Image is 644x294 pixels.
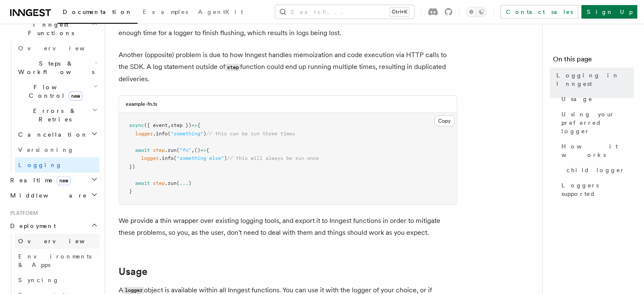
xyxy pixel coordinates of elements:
span: Deployment [7,222,56,230]
span: ) [188,180,191,186]
a: Usage [558,91,634,107]
span: "something" [171,131,203,137]
span: async [129,122,144,128]
span: step [153,147,165,153]
span: Loggers supported [561,181,634,198]
span: Steps & Workflows [15,59,94,76]
span: await [135,180,150,186]
button: Errors & Retries [15,103,100,127]
span: => [191,122,197,128]
span: => [200,147,206,153]
span: Flow Control [15,83,93,100]
span: Logging in Inngest [556,71,634,88]
span: Documentation [63,8,133,15]
a: Examples [138,3,193,23]
a: Documentation [58,3,138,24]
span: new [69,91,83,101]
code: step [225,64,240,71]
span: { [206,147,209,153]
span: .info [153,131,168,137]
span: Syncing [18,277,59,283]
a: Using your preferred logger [558,107,634,139]
a: Sign Up [581,5,637,19]
span: .run [165,147,177,153]
span: logger [135,131,153,137]
a: Syncing [15,272,100,288]
button: Deployment [7,218,100,234]
span: Versioning [18,146,74,153]
span: ( [174,155,177,161]
span: "something else" [177,155,224,161]
span: Overview [18,45,105,52]
span: ( [177,180,180,186]
a: Overview [15,234,100,249]
a: Environments & Apps [15,249,100,272]
span: Errors & Retries [15,107,92,124]
span: .info [159,155,174,161]
h3: example-fn.ts [126,101,158,107]
a: How it works [558,139,634,162]
span: ({ event [144,122,168,128]
span: Overview [18,238,105,245]
p: One of the main problems is due to how serverless providers terminate after a function exits. The... [119,15,457,39]
button: Search...Ctrl+K [275,5,414,19]
span: child logger [567,166,625,174]
span: Platform [7,210,38,217]
span: Using your preferred logger [561,110,634,135]
span: "fn" [180,147,191,153]
span: }) [129,164,135,170]
span: .run [165,180,177,186]
h4: On this page [553,54,634,68]
span: , [191,147,194,153]
span: ... [180,180,188,186]
span: , [168,122,171,128]
span: ( [177,147,180,153]
span: { [197,122,200,128]
span: // this can be run three times [206,131,295,137]
span: step }) [171,122,191,128]
a: Logging [15,157,100,173]
a: Versioning [15,142,100,157]
a: Loggers supported [558,178,634,201]
span: Logging [18,162,62,168]
span: ( [168,131,171,137]
button: Toggle dark mode [466,7,486,17]
span: Realtime [7,176,71,184]
kbd: Ctrl+K [390,8,409,16]
span: new [57,176,71,185]
button: Steps & Workflows [15,56,100,80]
p: We provide a thin wrapper over existing logging tools, and export it to Inngest functions in orde... [119,215,457,239]
span: // this will always be run once [227,155,319,161]
span: } [129,188,132,194]
div: Inngest Functions [7,41,100,173]
a: Overview [15,41,100,56]
button: Middleware [7,188,100,203]
p: Another (opposite) problem is due to how Inngest handles memoization and code execution via HTTP ... [119,49,457,85]
span: Inngest Functions [7,20,91,37]
span: ) [224,155,227,161]
span: () [194,147,200,153]
a: AgentKit [193,3,248,23]
span: How it works [561,142,634,159]
span: Cancellation [15,130,88,139]
span: logger [141,155,159,161]
span: Examples [143,8,188,15]
span: await [135,147,150,153]
a: Contact sales [500,5,578,19]
code: logger [123,287,144,294]
a: child logger [563,162,634,178]
a: Usage [119,266,147,278]
span: Middleware [7,191,87,200]
button: Flow Controlnew [15,80,100,103]
button: Realtimenew [7,173,100,188]
span: ) [203,131,206,137]
button: Copy [434,115,454,126]
button: Cancellation [15,127,100,142]
span: step [153,180,165,186]
a: Logging in Inngest [553,68,634,91]
span: Environments & Apps [18,253,91,268]
button: Inngest Functions [7,17,100,41]
span: Usage [561,95,593,103]
span: AgentKit [198,8,243,15]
